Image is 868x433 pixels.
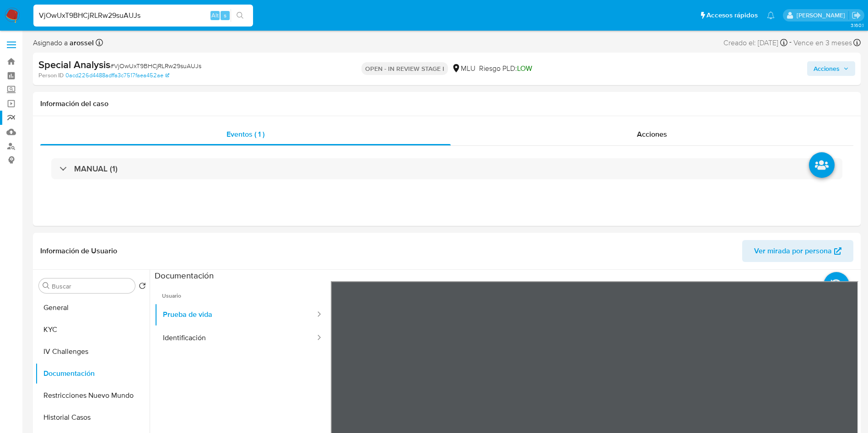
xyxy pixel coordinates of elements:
button: search-icon [231,9,249,22]
span: Ver mirada por persona [754,240,832,262]
span: s [224,11,226,20]
button: KYC [35,319,150,341]
button: Historial Casos [35,406,150,428]
span: Acciones [637,129,667,139]
div: MLU [452,64,475,74]
a: Notificaciones [767,11,775,19]
button: Restricciones Nuevo Mundo [35,385,150,406]
button: Buscar [43,282,50,289]
div: MANUAL (1) [51,158,842,179]
h1: Información de Usuario [40,246,117,256]
p: antonio.rossel@mercadolibre.com [797,11,848,20]
b: Person ID [38,71,64,80]
span: Accesos rápidos [706,11,758,20]
input: Buscar usuario o caso... [33,10,253,21]
b: Special Analysis [38,57,110,72]
a: 0acd226d4488adffa3c7517faea452ae [65,71,169,80]
span: Riesgo PLD: [479,64,532,74]
h1: Información del caso [40,99,853,108]
span: Alt [211,11,219,20]
span: LOW [517,63,532,74]
a: Salir [852,11,861,20]
button: IV Challenges [35,341,150,363]
input: Buscar [52,282,131,290]
b: arossel [68,37,94,48]
span: # VjOwUxT9BHCjRLRw29suAUJs [110,61,201,70]
span: Eventos ( 1 ) [226,129,264,139]
div: Creado el: [DATE] [723,37,787,49]
h3: MANUAL (1) [74,164,118,174]
button: General [35,297,150,319]
button: Ver mirada por persona [742,240,853,262]
button: Documentación [35,363,150,385]
p: OPEN - IN REVIEW STAGE I [361,62,448,75]
span: - [789,37,792,49]
span: Vence en 3 meses [793,38,852,48]
span: Acciones [814,61,840,76]
span: Asignado a [33,38,94,48]
button: Acciones [807,61,855,76]
button: Volver al orden por defecto [139,282,146,292]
